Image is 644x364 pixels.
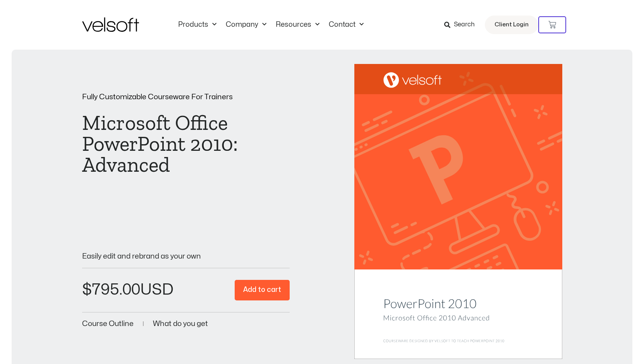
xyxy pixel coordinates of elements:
[444,18,480,31] a: Search
[173,21,221,29] a: ProductsMenu Toggle
[235,280,290,300] button: Add to cart
[485,16,538,34] a: Client Login
[82,112,290,175] h1: Microsoft Office PowerPoint 2010: Advanced
[153,320,208,328] a: What do you get
[173,21,368,29] nav: Menu
[82,253,290,260] p: Easily edit and rebrand as your own
[82,17,139,32] img: Velsoft Training Materials
[354,64,562,359] img: Second Product Image
[221,21,271,29] a: CompanyMenu Toggle
[82,93,290,101] p: Fully Customizable Courseware For Trainers
[495,20,529,30] span: Client Login
[82,282,140,297] bdi: 795.00
[82,320,134,328] a: Course Outline
[82,282,92,297] span: $
[454,20,475,30] span: Search
[324,21,368,29] a: ContactMenu Toggle
[271,21,324,29] a: ResourcesMenu Toggle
